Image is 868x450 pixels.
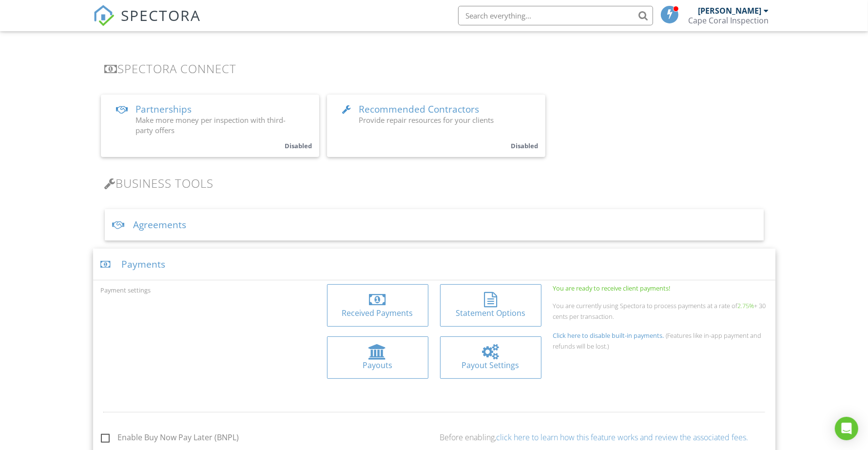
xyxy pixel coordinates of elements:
div: Agreements [105,209,764,241]
span: You are currently using Spectora to process payments at a rate of + 30 cents per transaction. [553,301,766,321]
a: Received Payments [327,284,428,327]
span: Make more money per inspection with third-party offers [136,115,286,135]
h3: Business Tools [105,176,764,190]
div: Received Payments [335,308,421,318]
a: SPECTORA [93,13,201,34]
div: Payout Settings [448,360,534,371]
a: Recommended Contractors Provide repair resources for your clients Disabled [327,95,545,157]
a: Payouts [327,336,428,379]
p: Before enabling, [440,432,768,443]
span: 2.75% [738,301,754,310]
div: [PERSON_NAME] [698,6,762,16]
div: Payments [93,249,775,280]
label: Enable Buy Now Pay Later (BNPL) [101,433,239,445]
span: Recommended Contractors [359,103,480,116]
label: Payment settings [101,286,151,294]
a: click here to learn how this feature works and review the associated fees. [497,432,749,443]
a: Payout Settings [440,336,541,379]
input: Search everything... [458,6,653,25]
a: Partnerships Make more money per inspection with third-party offers Disabled [101,95,319,157]
span: SPECTORA [121,5,201,25]
div: Cape Coral Inspection [689,16,769,25]
span: Provide repair resources for your clients [359,115,494,125]
img: The Best Home Inspection Software - Spectora [93,5,115,26]
span: Click here to disable built-in payments. [553,331,664,340]
span: Partnerships [136,103,192,116]
small: Disabled [511,141,539,150]
div: Payouts [335,360,421,371]
h3: Spectora Connect [105,62,764,75]
small: Disabled [285,141,312,150]
div: You are ready to receive client payments! [553,284,768,292]
div: Open Intercom Messenger [835,417,858,440]
div: Statement Options [448,308,534,318]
